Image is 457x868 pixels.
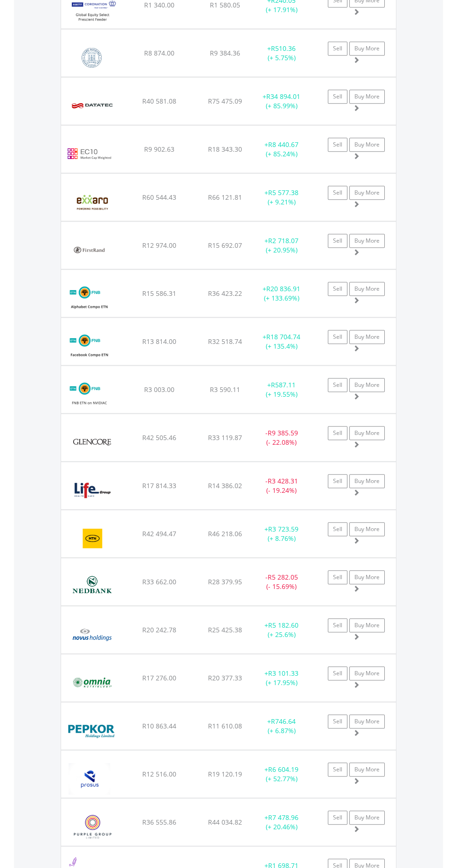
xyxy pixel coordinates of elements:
[328,714,347,728] a: Sell
[142,673,176,682] span: R17 276.00
[142,97,176,105] span: R40 581.08
[268,765,298,774] span: R6 604.19
[66,233,113,266] img: EQU.ZA.FSR.png
[208,145,242,154] span: R18 343.30
[66,522,119,555] img: EQU.ZA.MTN.png
[208,770,242,778] span: R19 120.19
[349,186,385,200] a: Buy More
[142,193,176,202] span: R60 544.43
[266,92,300,101] span: R34 894.01
[144,145,174,154] span: R9 902.63
[328,426,347,440] a: Sell
[328,570,347,584] a: Sell
[349,522,385,536] a: Buy More
[208,818,242,826] span: R44 034.82
[208,625,242,634] span: R25 425.38
[268,573,298,581] span: R5 282.05
[349,763,385,777] a: Buy More
[208,529,242,538] span: R46 218.06
[252,428,311,447] div: - (- 22.08%)
[349,474,385,488] a: Buy More
[252,284,311,303] div: + (+ 133.69%)
[252,525,311,543] div: + (+ 8.76%)
[266,332,300,341] span: R18 704.74
[252,669,311,687] div: + (+ 17.95%)
[142,721,176,730] span: R10 863.44
[268,476,298,485] span: R3 428.31
[349,570,385,584] a: Buy More
[349,42,385,56] a: Buy More
[142,481,176,490] span: R17 814.33
[268,813,298,822] span: R7 478.96
[66,281,113,315] img: EQU.ZA.ALETNC.png
[328,42,347,56] a: Sell
[142,818,176,826] span: R36 555.86
[268,428,298,437] span: R9 385.59
[252,140,311,159] div: + (+ 85.24%)
[66,666,118,699] img: EQU.ZA.OMN.png
[208,721,242,730] span: R11 610.08
[252,332,311,351] div: + (+ 135.4%)
[208,433,242,442] span: R33 119.87
[349,138,385,152] a: Buy More
[142,625,176,634] span: R20 242.78
[142,529,176,538] span: R42 494.47
[252,92,311,111] div: + (+ 85.99%)
[271,380,296,389] span: R587.11
[66,570,118,603] img: EQU.ZA.NED.png
[328,378,347,392] a: Sell
[142,433,176,442] span: R42 505.46
[208,577,242,586] span: R28 379.95
[271,44,296,53] span: R510.36
[252,765,311,784] div: + (+ 52.77%)
[66,474,118,507] img: EQU.ZA.LHC.png
[328,90,347,104] a: Sell
[252,236,311,255] div: + (+ 20.95%)
[142,241,176,250] span: R12 974.00
[349,618,385,632] a: Buy More
[66,426,118,459] img: EQU.ZA.GLN.png
[268,621,298,630] span: R5 182.60
[268,188,298,197] span: R5 577.38
[328,763,347,777] a: Sell
[208,289,242,298] span: R36 423.22
[208,673,242,682] span: R20 377.33
[66,185,118,218] img: EQU.ZA.EXX.png
[252,188,311,207] div: + (+ 9.21%)
[144,0,174,9] span: R1 340.00
[208,337,242,346] span: R32 518.74
[142,337,176,346] span: R13 814.00
[328,618,347,632] a: Sell
[252,476,311,495] div: - (- 19.24%)
[66,714,118,747] img: EQU.ZA.PPH.png
[268,525,298,533] span: R3 723.59
[268,669,298,678] span: R3 101.33
[328,330,347,344] a: Sell
[349,378,385,392] a: Buy More
[144,385,174,394] span: R3 003.00
[144,49,174,57] span: R8 874.00
[271,717,296,726] span: R746.64
[66,41,118,74] img: EQU.ZA.COH.png
[142,770,176,778] span: R12 516.00
[66,378,113,411] img: EQU.ZA.NVETNC.png
[328,234,347,248] a: Sell
[349,234,385,248] a: Buy More
[210,385,240,394] span: R3 590.11
[66,810,119,843] img: EQU.ZA.PPE.png
[328,282,347,296] a: Sell
[328,522,347,536] a: Sell
[208,241,242,250] span: R15 692.07
[328,138,347,152] a: Sell
[252,813,311,832] div: + (+ 20.46%)
[328,474,347,488] a: Sell
[349,666,385,680] a: Buy More
[349,330,385,344] a: Buy More
[349,282,385,296] a: Buy More
[328,666,347,680] a: Sell
[349,714,385,728] a: Buy More
[266,284,300,293] span: R20 836.91
[208,97,242,105] span: R75 475.09
[252,380,311,399] div: + (+ 19.55%)
[142,289,176,298] span: R15 586.31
